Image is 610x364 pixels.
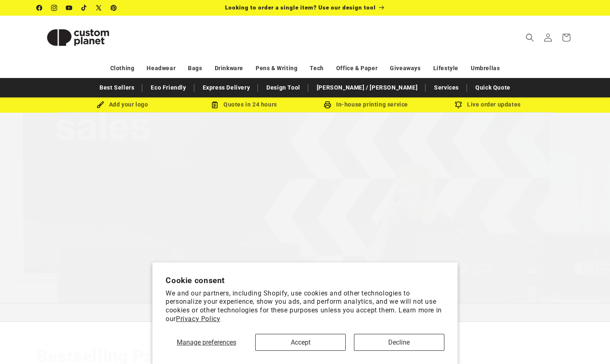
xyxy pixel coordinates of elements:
[262,80,304,95] a: Design Tool
[199,80,254,95] a: Express Delivery
[521,28,539,47] summary: Search
[324,101,331,109] img: In-house printing
[166,276,444,285] h2: Cookie consent
[354,334,444,351] button: Decline
[255,334,346,351] button: Accept
[166,334,247,351] button: Manage preferences
[225,4,376,11] span: Looking to order a single item? Use our design tool
[51,209,176,221] p: You've found the printed merch experts.
[51,183,187,205] h2: Congratulations.
[147,61,176,76] a: Headwear
[62,99,183,110] div: Add your logo
[147,80,190,95] a: Eco Friendly
[430,80,463,95] a: Services
[51,229,133,249] a: Get a Quick Quote
[390,61,420,76] a: Giveaways
[97,101,104,109] img: Brush Icon
[305,99,427,110] div: In-house printing service
[188,61,202,76] a: Bags
[427,99,549,110] div: Live order updates
[176,315,220,323] a: Privacy Policy
[471,61,500,76] a: Umbrellas
[95,80,138,95] a: Best Sellers
[455,101,462,109] img: Order updates
[37,19,119,56] img: Custom Planet
[215,61,243,76] a: Drinkware
[471,80,515,95] a: Quick Quote
[313,80,422,95] a: [PERSON_NAME] / [PERSON_NAME]
[433,61,458,76] a: Lifestyle
[569,324,610,364] iframe: Chat Widget
[336,61,377,76] a: Office & Paper
[256,61,297,76] a: Pens & Writing
[110,61,135,76] a: Clothing
[177,338,236,346] span: Manage preferences
[211,101,218,109] img: Order Updates Icon
[310,61,323,76] a: Tech
[33,16,122,59] a: Custom Planet
[166,289,444,324] p: We and our partners, including Shopify, use cookies and other technologies to personalize your ex...
[183,99,305,110] div: Quotes in 24 hours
